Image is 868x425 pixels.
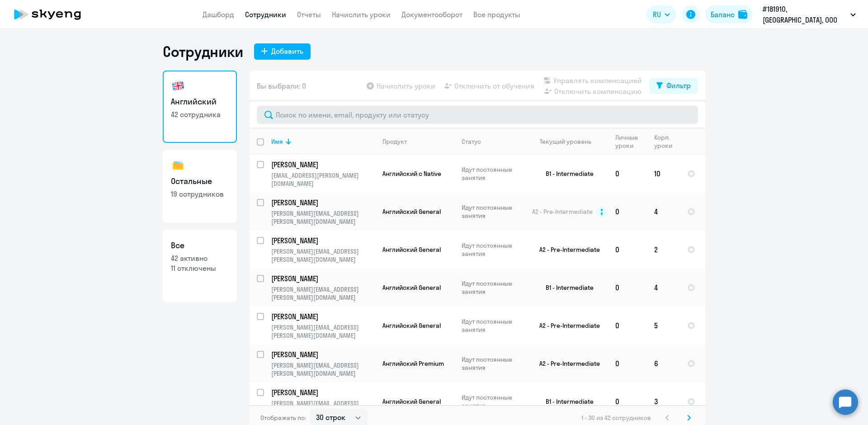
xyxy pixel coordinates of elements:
p: Идут постоянные занятия [462,393,524,410]
td: 0 [608,307,647,345]
span: Английский Premium [382,359,444,368]
td: 6 [647,345,680,382]
td: 0 [608,231,647,269]
a: Все42 активно11 отключены [163,230,237,302]
p: [PERSON_NAME] [271,312,373,321]
td: 3 [647,382,680,420]
div: Корп. уроки [654,133,679,150]
span: A2 - Pre-Intermediate [532,208,593,216]
h3: Остальные [171,175,229,187]
td: 2 [647,231,680,269]
div: Имя [271,137,375,146]
span: Английский General [382,208,441,216]
a: [PERSON_NAME] [271,236,375,246]
td: 0 [608,382,647,420]
span: 1 - 30 из 42 сотрудников [581,414,651,422]
img: others [171,158,185,173]
td: 5 [647,307,680,345]
span: Отображать по: [260,414,306,422]
div: Текущий уровень [531,137,608,146]
p: [PERSON_NAME][EMAIL_ADDRESS][PERSON_NAME][DOMAIN_NAME] [271,323,375,340]
p: Идут постоянные занятия [462,165,524,182]
p: Идут постоянные занятия [462,203,524,220]
p: [PERSON_NAME][EMAIL_ADDRESS][PERSON_NAME][DOMAIN_NAME] [271,399,375,416]
td: A2 - Pre-Intermediate [524,307,608,345]
a: [PERSON_NAME] [271,274,375,283]
p: Идут постоянные занятия [462,317,524,334]
p: 19 сотрудников [171,189,229,199]
span: Английский General [382,246,441,254]
a: Сотрудники [245,10,286,19]
input: Поиск по имени, email, продукту или статусу [257,106,698,124]
p: [PERSON_NAME] [271,349,373,359]
div: Корп. уроки [654,133,674,150]
p: [PERSON_NAME][EMAIL_ADDRESS][PERSON_NAME][DOMAIN_NAME] [271,285,375,302]
td: 0 [608,193,647,231]
img: english [171,79,185,93]
div: Продукт [382,137,407,146]
a: [PERSON_NAME] [271,160,375,170]
p: 11 отключены [171,263,229,273]
td: 10 [647,155,680,193]
p: #181910, [GEOGRAPHIC_DATA], ООО [763,4,847,25]
p: [PERSON_NAME][EMAIL_ADDRESS][PERSON_NAME][DOMAIN_NAME] [271,247,375,264]
a: Дашборд [203,10,234,19]
p: Идут постоянные занятия [462,355,524,372]
td: 4 [647,269,680,307]
p: Идут постоянные занятия [462,279,524,296]
button: Добавить [254,43,311,60]
p: [PERSON_NAME] [271,387,373,397]
div: Личные уроки [615,133,646,150]
a: [PERSON_NAME] [271,198,375,208]
td: B1 - Intermediate [524,269,608,307]
span: Английский General [382,283,441,292]
div: Текущий уровень [540,137,591,146]
p: 42 активно [171,253,229,263]
button: RU [646,5,676,24]
p: [PERSON_NAME] [271,274,373,283]
td: A2 - Pre-Intermediate [524,345,608,382]
a: Остальные19 сотрудников [163,150,237,222]
p: Идут постоянные занятия [462,241,524,258]
p: [PERSON_NAME] [271,198,373,208]
button: Фильтр [649,78,698,94]
div: Статус [462,137,524,146]
div: Статус [462,137,481,146]
span: Английский General [382,321,441,330]
a: Отчеты [297,10,321,19]
div: Личные уроки [615,133,641,150]
span: Английский с Native [382,170,441,178]
td: A2 - Pre-Intermediate [524,231,608,269]
div: Продукт [382,137,454,146]
span: Вы выбрали: 0 [257,80,306,91]
h3: Все [171,240,229,251]
a: [PERSON_NAME] [271,387,375,397]
h1: Сотрудники [163,42,243,61]
td: 0 [608,155,647,193]
td: 0 [608,269,647,307]
p: 42 сотрудника [171,109,229,119]
p: [EMAIL_ADDRESS][PERSON_NAME][DOMAIN_NAME] [271,171,375,188]
a: Документооборот [401,10,462,19]
p: [PERSON_NAME][EMAIL_ADDRESS][PERSON_NAME][DOMAIN_NAME] [271,361,375,378]
button: Балансbalance [705,5,753,24]
a: [PERSON_NAME] [271,312,375,321]
p: [PERSON_NAME][EMAIL_ADDRESS][PERSON_NAME][DOMAIN_NAME] [271,209,375,226]
td: 4 [647,193,680,231]
p: [PERSON_NAME] [271,236,373,246]
button: #181910, [GEOGRAPHIC_DATA], ООО [758,4,860,25]
div: Баланс [711,9,735,20]
div: Имя [271,137,283,146]
a: Все продукты [473,10,520,19]
td: B1 - Intermediate [524,155,608,193]
td: 0 [608,345,647,382]
span: Английский General [382,397,441,406]
a: Английский42 сотрудника [163,71,237,143]
div: Фильтр [666,80,691,91]
td: B1 - Intermediate [524,382,608,420]
a: [PERSON_NAME] [271,349,375,359]
h3: Английский [171,96,229,108]
a: Начислить уроки [332,10,391,19]
p: [PERSON_NAME] [271,160,373,170]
